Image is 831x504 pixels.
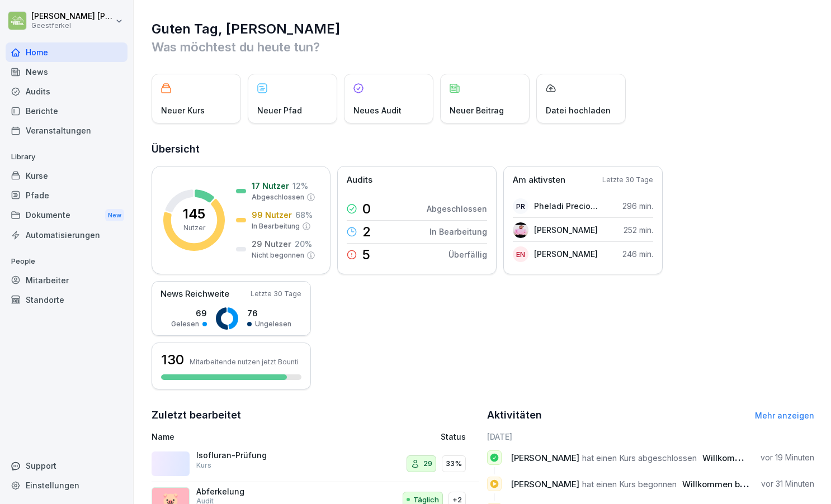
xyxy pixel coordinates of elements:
[255,319,291,329] p: Ungelesen
[190,358,299,366] p: Mitarbeitende nutzen jetzt Bounti
[362,202,371,216] p: 0
[513,174,565,187] p: Am aktivsten
[152,20,814,38] h1: Guten Tag, [PERSON_NAME]
[196,487,308,497] p: Abferkelung
[513,198,528,214] div: PR
[251,289,301,299] p: Letzte 30 Tage
[171,307,207,319] p: 69
[152,446,479,482] a: Isofluran-PrüfungKurs2933%
[196,450,308,460] p: Isofluran-Prüfung
[257,104,302,116] p: Neuer Pfad
[487,431,815,443] h6: [DATE]
[183,207,205,221] p: 145
[761,452,814,463] p: vor 19 Minuten
[534,248,598,260] p: [PERSON_NAME]
[6,82,128,101] a: Audits
[761,478,814,489] p: vor 31 Minuten
[6,270,128,290] a: Mitarbeiter
[183,223,205,233] p: Nutzer
[6,476,128,495] a: Einstellungen
[448,249,487,260] p: Überfällig
[6,253,128,270] p: People
[252,221,300,231] p: In Bearbeitung
[6,456,128,476] div: Support
[6,186,128,205] a: Pfade
[6,205,128,226] a: DokumenteNew
[252,250,304,260] p: Nicht begonnen
[347,174,372,187] p: Audits
[682,479,797,489] span: Willkommen bei Geestferkel
[247,307,291,319] p: 76
[6,148,128,166] p: Library
[295,209,313,221] p: 68 %
[423,458,432,469] p: 29
[31,12,113,21] p: [PERSON_NAME] [PERSON_NAME]
[6,166,128,186] a: Kurse
[152,141,814,157] h2: Übersicht
[161,350,184,369] h3: 130
[252,209,292,221] p: 99 Nutzer
[105,209,124,222] div: New
[582,479,677,489] span: hat einen Kurs begonnen
[160,288,229,301] p: News Reichweite
[702,453,817,463] span: Willkommen bei Geestferkel
[6,121,128,140] a: Veranstaltungen
[161,104,205,116] p: Neuer Kurs
[362,248,370,261] p: 5
[152,431,352,443] p: Name
[31,22,113,30] p: Geestferkel
[252,192,304,202] p: Abgeschlossen
[487,407,542,423] h2: Aktivitäten
[546,104,611,116] p: Datei hochladen
[6,42,128,62] a: Home
[511,479,579,489] span: [PERSON_NAME]
[196,460,211,470] p: Kurs
[362,225,371,239] p: 2
[511,453,579,463] span: [PERSON_NAME]
[152,407,479,423] h2: Zuletzt bearbeitet
[6,62,128,82] a: News
[622,248,653,260] p: 246 min.
[602,175,653,185] p: Letzte 30 Tage
[6,101,128,121] a: Berichte
[292,180,308,192] p: 12 %
[152,38,814,56] p: Was möchtest du heute tun?
[441,431,466,443] p: Status
[252,238,291,250] p: 29 Nutzer
[427,203,487,215] p: Abgeschlossen
[534,200,598,212] p: Pheladi Precious Rampheri
[6,205,128,226] div: Dokumente
[513,222,528,238] img: o0v3xon07ecgfpwu2gk7819a.png
[295,238,312,250] p: 20 %
[624,224,653,236] p: 252 min.
[582,453,697,463] span: hat einen Kurs abgeschlossen
[6,225,128,245] a: Automatisierungen
[513,246,528,262] div: EN
[6,290,128,310] a: Standorte
[755,411,814,420] a: Mehr anzeigen
[622,200,653,212] p: 296 min.
[252,180,289,192] p: 17 Nutzer
[429,226,487,237] p: In Bearbeitung
[171,319,199,329] p: Gelesen
[450,104,504,116] p: Neuer Beitrag
[534,224,598,236] p: [PERSON_NAME]
[353,104,402,116] p: Neues Audit
[446,458,462,469] p: 33%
